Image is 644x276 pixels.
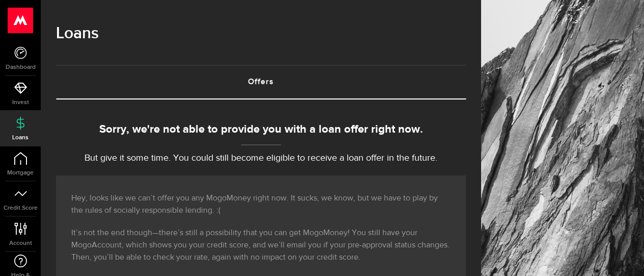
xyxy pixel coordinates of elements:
p: It’s not the end though—there’s still a possibility that you can get MogoMoney! You still have yo... [71,227,451,264]
ul: Tabs Navigation [56,65,466,99]
div: Sorry, we're not able to provide you with a loan offer right now. [56,121,466,138]
p: But give it some time. You could still become eligible to receive a loan offer in the future. [56,152,466,165]
p: Hey, looks like we can’t offer you any MogoMoney right now. It sucks, we know, but we have to pla... [71,192,451,217]
a: Offers [56,66,466,98]
h1: Loans [56,20,466,47]
iframe: LiveChat chat widget [601,233,644,276]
